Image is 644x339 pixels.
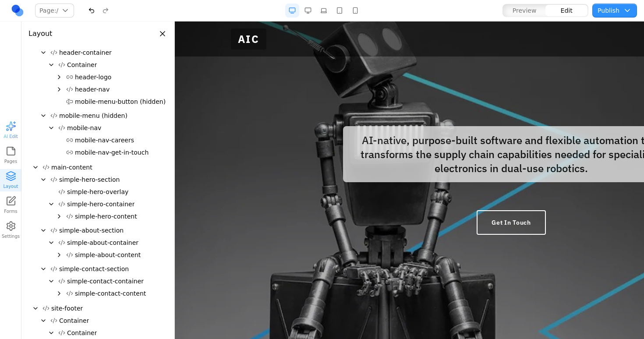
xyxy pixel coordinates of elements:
button: Expand [56,290,63,297]
button: mobile-nav [55,122,167,134]
a: Get In Touch [302,189,371,213]
button: simple-contact-section [47,263,167,275]
button: Mobile [348,4,362,18]
button: Expand [56,213,63,220]
button: Collapse [40,227,47,234]
button: Container [55,59,167,71]
button: simple-hero-section [47,173,167,186]
span: simple-contact-section [59,265,129,273]
button: Tablet [333,4,347,18]
button: Collapse [40,265,47,272]
span: Edit [561,6,573,15]
span: simple-contact-container [67,277,144,286]
button: header-nav [63,83,167,95]
span: mobile-nav [67,124,101,132]
span: simple-hero-content [75,212,137,221]
span: mobile-nav-careers [75,136,134,145]
span: simple-about-section [59,226,124,235]
button: Expand [56,251,63,258]
span: header-container [59,48,112,57]
button: simple-contact-container [55,275,167,287]
span: Container [59,316,89,325]
button: Collapse [48,239,55,246]
span: mobile-menu-button (hidden) [75,97,166,106]
span: simple-hero-container [67,200,134,208]
button: simple-about-section [47,224,167,237]
span: simple-about-container [67,238,138,247]
button: Collapse [32,164,39,171]
span: simple-contact-content [75,289,146,298]
button: main-content [39,161,167,173]
button: Collapse [32,305,39,312]
button: header-logo [63,71,167,83]
span: simple-about-content [75,251,141,259]
button: Collapse [48,201,55,208]
button: simple-contact-content [63,287,167,300]
span: Preview [513,6,537,15]
span: header-nav [75,85,110,94]
button: Expand [56,86,63,93]
h3: Layout [28,28,52,39]
button: simple-hero-content [63,210,167,222]
button: mobile-nav-get-in-touch [63,146,167,159]
button: Collapse [48,278,55,285]
button: Container [55,327,167,339]
button: Collapse [40,112,47,119]
span: header-logo [75,73,111,81]
span: Container [67,328,97,337]
button: Page:/ [35,4,74,18]
button: Close panel [158,29,167,39]
button: Desktop [301,4,315,18]
span: simple-hero-overlay [67,187,128,196]
button: Collapse [48,124,55,131]
button: Collapse [40,176,47,183]
button: simple-about-content [63,249,167,261]
button: header-container [47,46,167,59]
button: mobile-menu-button (hidden) [63,95,169,108]
span: main-content [51,163,92,172]
span: mobile-nav-get-in-touch [75,148,149,157]
button: Container [47,314,167,327]
button: Collapse [40,49,47,56]
button: mobile-nav-careers [63,134,167,146]
button: Expand [56,74,63,81]
button: Collapse [48,329,55,336]
button: simple-hero-overlay [55,186,167,198]
button: Collapse [40,317,47,324]
button: simple-hero-container [55,198,167,210]
span: Container [67,60,97,69]
button: mobile-menu (hidden) [47,109,167,122]
span: AI Edit [4,133,18,140]
button: simple-about-container [55,237,167,249]
button: site-footer [39,302,167,314]
button: Collapse [48,61,55,68]
button: Laptop [317,4,331,18]
span: mobile-menu (hidden) [59,111,127,120]
button: Desktop Wide [285,4,299,18]
button: Publish [592,4,637,18]
span: simple-hero-section [59,175,120,184]
span: site-footer [51,304,83,313]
